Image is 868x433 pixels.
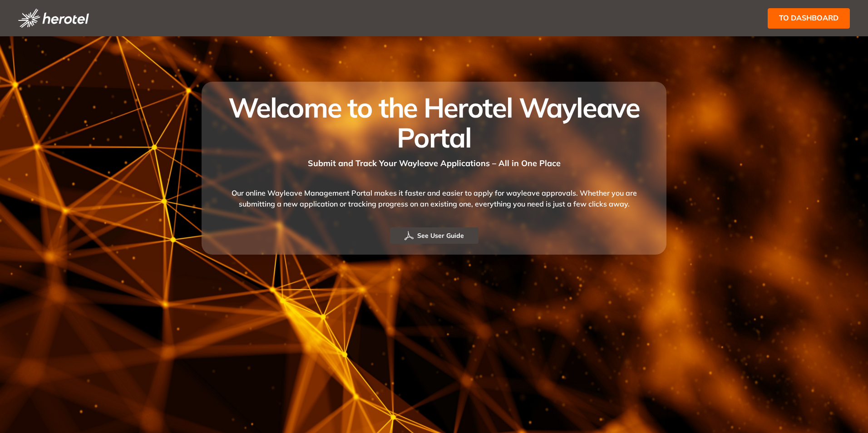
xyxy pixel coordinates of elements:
[212,153,656,169] div: Submit and Track Your Wayleave Applications – All in One Place
[228,90,640,154] span: Welcome to the Herotel Wayleave Portal
[779,12,838,24] span: to dashboard
[18,9,89,28] img: logo
[212,169,656,227] div: Our online Wayleave Management Portal makes it faster and easier to apply for wayleave approvals....
[768,8,850,29] button: to dashboard
[417,231,464,241] span: See User Guide
[390,227,478,244] button: See User Guide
